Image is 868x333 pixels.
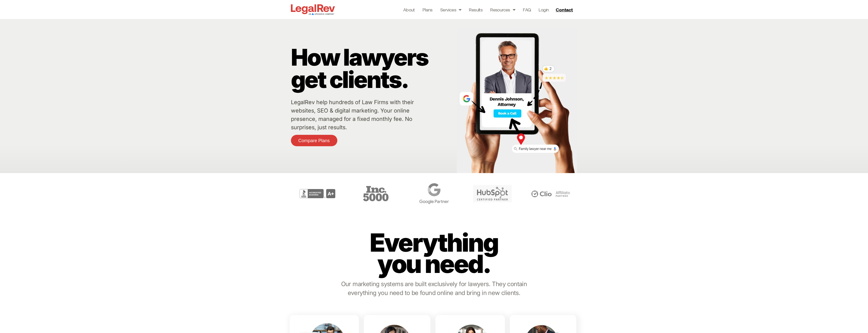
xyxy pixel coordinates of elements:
[539,6,549,13] a: Login
[290,181,579,207] div: Carousel
[298,138,330,143] span: Compare Plans
[490,6,515,13] a: Resources
[556,7,573,12] span: Contact
[291,46,454,91] p: How lawyers get clients.
[338,280,530,297] p: Our marketing systems are built exclusively for lawyers. They contain everything you need to be f...
[348,181,404,207] div: 3 / 6
[465,181,520,207] div: 5 / 6
[440,6,461,13] a: Services
[290,181,345,207] div: 2 / 6
[403,6,415,13] a: About
[523,6,531,13] a: FAQ
[291,99,414,131] a: LegalRev help hundreds of Law Firms with their websites, SEO & digital marketing. Your online pre...
[406,181,462,207] div: 4 / 6
[554,6,576,14] a: Contact
[469,6,483,13] a: Results
[403,6,549,13] nav: Menu
[523,181,579,207] div: 6 / 6
[360,232,508,274] p: Everything you need.
[291,135,337,146] a: Compare Plans
[422,6,433,13] a: Plans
